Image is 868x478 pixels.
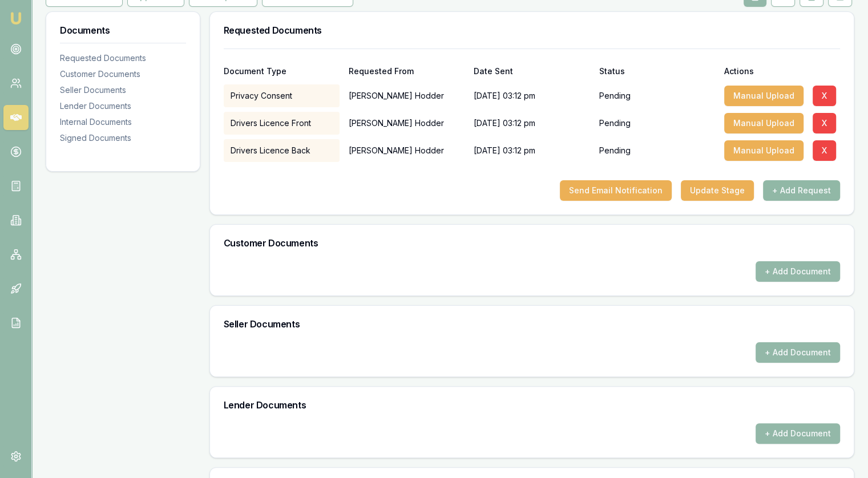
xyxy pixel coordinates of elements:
[224,26,840,35] h3: Requested Documents
[599,145,630,156] p: Pending
[599,90,630,102] p: Pending
[756,423,840,444] button: + Add Document
[224,400,840,410] h3: Lender Documents
[724,67,840,75] div: Actions
[349,112,465,135] p: [PERSON_NAME] Hodder
[349,67,465,75] div: Requested From
[349,84,465,107] p: [PERSON_NAME] Hodder
[60,52,186,64] div: Requested Documents
[724,140,804,161] button: Manual Upload
[60,84,186,96] div: Seller Documents
[224,139,340,162] div: Drivers Licence Back
[224,67,340,75] div: Document Type
[474,84,590,107] div: [DATE] 03:12 pm
[756,261,840,282] button: + Add Document
[813,86,836,106] button: X
[474,139,590,162] div: [DATE] 03:12 pm
[60,116,186,128] div: Internal Documents
[60,100,186,112] div: Lender Documents
[599,67,714,75] div: Status
[681,180,754,201] button: Update Stage
[813,113,836,133] button: X
[60,132,186,144] div: Signed Documents
[60,26,186,35] h3: Documents
[224,112,340,135] div: Drivers Licence Front
[9,11,23,25] img: emu-icon-u.png
[763,180,840,201] button: + Add Request
[474,67,590,75] div: Date Sent
[224,238,840,248] h3: Customer Documents
[60,68,186,80] div: Customer Documents
[560,180,672,201] button: Send Email Notification
[599,118,630,129] p: Pending
[724,113,804,133] button: Manual Upload
[756,342,840,363] button: + Add Document
[224,319,840,329] h3: Seller Documents
[474,112,590,135] div: [DATE] 03:12 pm
[224,84,340,107] div: Privacy Consent
[724,86,804,106] button: Manual Upload
[813,140,836,161] button: X
[349,139,465,162] p: [PERSON_NAME] Hodder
